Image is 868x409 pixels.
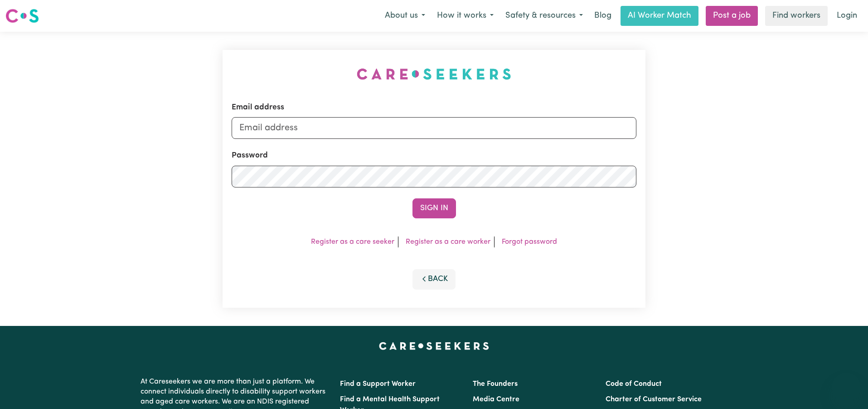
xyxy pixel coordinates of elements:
a: Register as a care worker [406,238,490,246]
a: Media Centre [473,396,519,403]
button: Safety & resources [499,6,589,25]
a: Forgot password [502,238,557,246]
a: Charter of Customer Service [606,396,702,403]
a: Careseekers home page [379,342,489,350]
a: Register as a care seeker [311,238,394,246]
a: Blog [589,6,617,26]
button: Sign In [412,198,456,218]
a: Careseekers logo [5,5,39,26]
a: AI Worker Match [621,6,698,26]
a: The Founders [473,380,518,388]
label: Email address [232,102,284,113]
a: Code of Conduct [606,380,662,388]
a: Post a job [706,6,758,26]
button: How it works [431,6,499,25]
a: Find a Support Worker [340,380,416,388]
label: Password [232,150,268,162]
a: Find workers [765,6,828,26]
input: Email address [232,117,637,139]
img: Careseekers logo [5,8,39,24]
button: About us [379,6,431,25]
iframe: Button to launch messaging window [832,373,861,402]
button: Back [412,269,456,289]
a: Login [831,6,863,26]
